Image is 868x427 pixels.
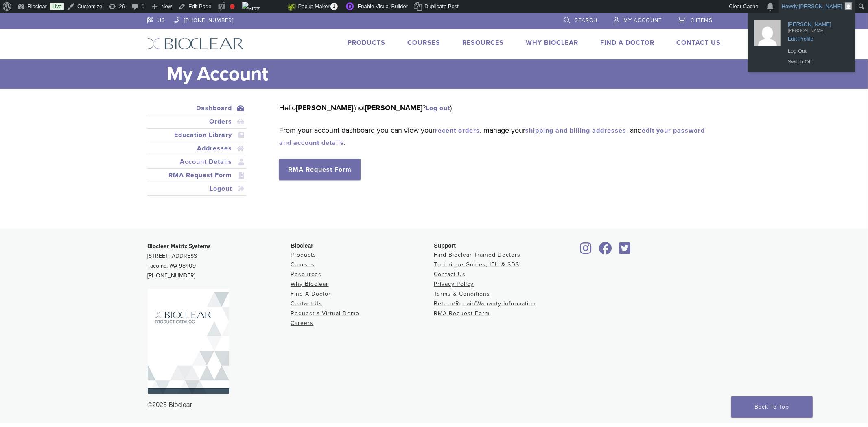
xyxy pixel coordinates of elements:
[601,39,655,47] a: Find A Doctor
[279,159,361,180] a: RMA Request Form
[291,300,323,307] a: Contact Us
[330,3,338,10] span: 1
[167,59,721,89] h1: My Account
[148,289,229,394] img: Bioclear
[525,126,626,135] a: shipping and billing addresses
[434,310,490,317] a: RMA Request Form
[434,290,490,297] a: Terms & Conditions
[677,39,721,47] a: Contact Us
[279,124,708,148] p: From your account dashboard you can view your , manage your , and .
[678,13,713,25] a: 3 items
[174,13,234,25] a: [PHONE_NUMBER]
[408,39,441,47] a: Courses
[291,290,331,297] a: Find A Doctor
[691,17,713,24] span: 3 items
[291,281,329,288] a: Why Bioclear
[434,251,521,258] a: Find Bioclear Trained Doctors
[149,170,245,180] a: RMA Request Form
[575,17,598,24] span: Search
[147,102,247,205] nav: Account pages
[147,13,166,25] a: US
[291,261,315,268] a: Courses
[149,130,245,140] a: Education Library
[731,396,813,418] a: Back To Top
[434,261,520,268] a: Technique Guides, IFU & SDS
[242,2,288,12] img: Views over 48 hours. Click for more Jetpack Stats.
[291,320,314,327] a: Careers
[50,3,64,10] a: Live
[291,271,322,278] a: Resources
[291,242,313,249] span: Bioclear
[426,104,450,112] a: Log out
[147,38,244,50] img: Bioclear
[434,242,456,249] span: Support
[748,13,855,72] ul: Howdy, Tanya Copeman
[788,18,845,25] span: [PERSON_NAME]
[149,184,245,194] a: Logout
[434,271,466,278] a: Contact Us
[291,251,317,258] a: Products
[149,144,245,153] a: Addresses
[434,300,536,307] a: Return/Repair/Warranty Information
[784,57,849,67] a: Switch Off
[526,39,579,47] a: Why Bioclear
[577,247,595,255] a: Bioclear
[624,17,662,24] span: My Account
[434,281,474,288] a: Privacy Policy
[149,117,245,126] a: Orders
[799,3,842,9] span: [PERSON_NAME]
[149,103,245,113] a: Dashboard
[148,242,291,281] p: [STREET_ADDRESS] Tacoma, WA 98409 [PHONE_NUMBER]
[614,13,662,25] a: My Account
[279,102,708,114] p: Hello (not ? )
[148,243,211,250] strong: Bioclear Matrix Systems
[596,247,615,255] a: Bioclear
[617,247,634,255] a: Bioclear
[788,33,845,40] span: Edit Profile
[149,157,245,167] a: Account Details
[348,39,386,47] a: Products
[296,103,353,112] strong: [PERSON_NAME]
[365,103,422,112] strong: [PERSON_NAME]
[463,39,504,47] a: Resources
[291,310,360,317] a: Request a Virtual Demo
[788,25,845,33] span: [PERSON_NAME]
[564,13,598,25] a: Search
[230,4,235,9] div: Focus keyphrase not set
[148,400,721,410] div: ©2025 Bioclear
[784,46,849,57] a: Log Out
[435,126,480,135] a: recent orders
